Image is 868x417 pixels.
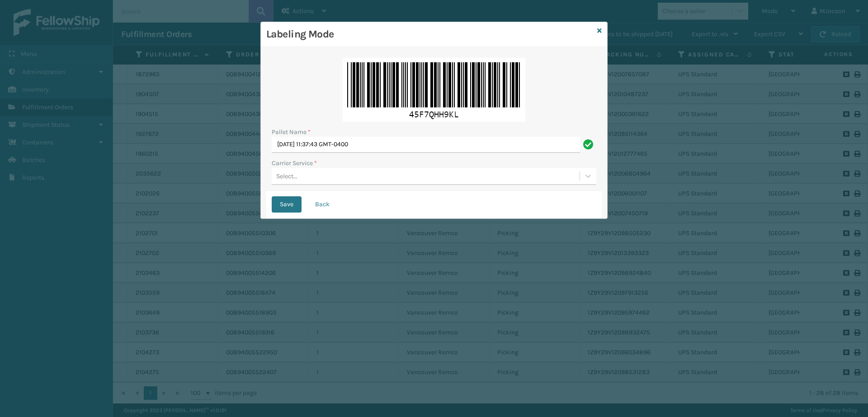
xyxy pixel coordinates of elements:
label: Carrier Service [272,158,317,168]
div: Select... [276,171,297,181]
button: Save [272,196,302,213]
img: nH766bmM1HxKf0rFl1hCYOIIiFAmrgIJME0I2GG+nVPYpQA7sLd3KHYttzlLmSZZJYsQmDYERCjTphHJIwSEgBBYpAiIUBap4... [343,58,525,122]
label: Pallet Name [272,127,311,137]
h3: Labeling Mode [266,28,594,41]
button: Back [307,196,338,213]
